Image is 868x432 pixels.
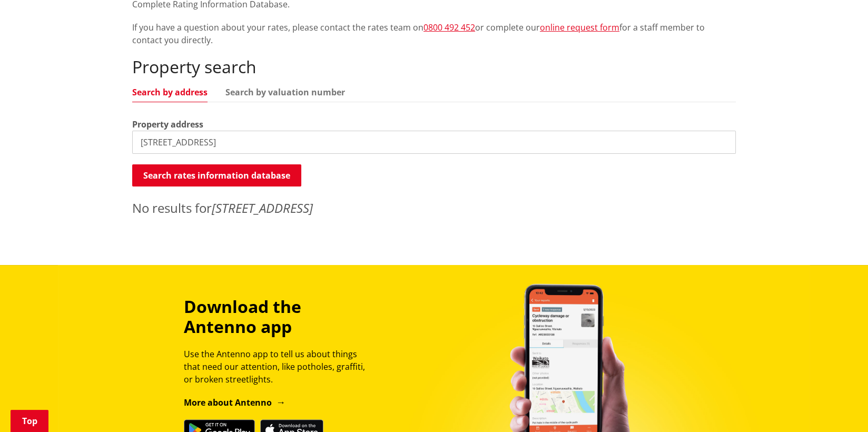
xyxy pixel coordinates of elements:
p: Use the Antenno app to tell us about things that need our attention, like potholes, graffiti, or ... [184,348,374,386]
label: Property address [132,118,203,131]
iframe: Messenger Launcher [820,388,857,426]
button: Search rates information database [132,164,301,186]
em: [STREET_ADDRESS] [212,199,313,217]
a: online request form [540,22,619,33]
p: If you have a question about your rates, please contact the rates team on or complete our for a s... [132,21,736,46]
a: 0800 492 452 [423,22,475,33]
input: e.g. Duke Street NGARUAWAHIA [132,131,736,154]
a: More about Antenno [184,397,285,408]
a: Search by valuation number [225,88,345,96]
h3: Download the Antenno app [184,297,374,337]
p: No results for [132,199,736,218]
h2: Property search [132,57,736,77]
a: Top [11,410,48,432]
a: Search by address [132,88,208,96]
